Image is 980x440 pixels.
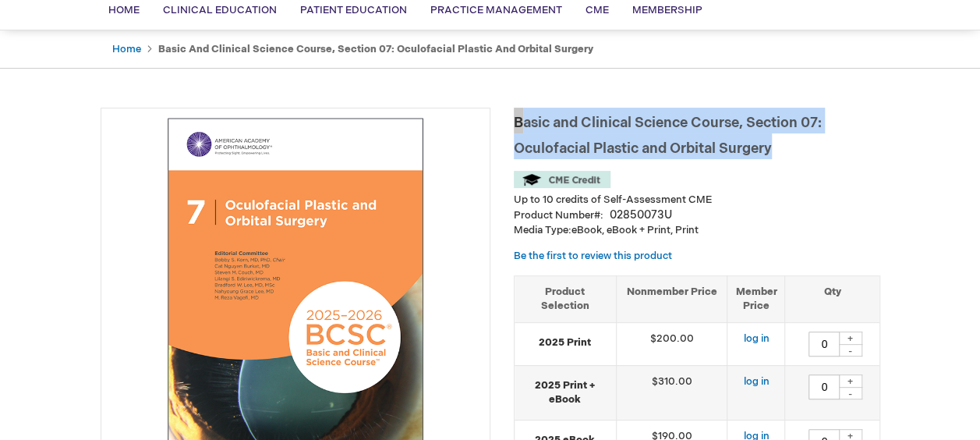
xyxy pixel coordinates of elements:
a: Be the first to review this product [514,250,672,262]
th: Member Price [727,275,785,322]
span: Home [108,4,140,16]
th: Qty [785,275,879,322]
strong: 2025 Print [522,335,608,350]
p: eBook, eBook + Print, Print [514,223,880,238]
div: - [839,387,862,399]
strong: Media Type: [514,224,571,236]
span: Patient Education [300,4,407,16]
li: Up to 10 credits of Self-Assessment CME [514,193,880,208]
span: Membership [632,4,702,16]
span: Practice Management [430,4,562,16]
span: Clinical Education [163,4,277,16]
div: + [839,332,862,345]
td: $200.00 [616,322,727,365]
span: Basic and Clinical Science Course, Section 07: Oculofacial Plastic and Orbital Surgery [514,115,822,157]
input: Qty [808,374,840,399]
th: Product Selection [515,275,617,322]
div: + [839,374,862,388]
input: Qty [808,332,840,357]
strong: Basic and Clinical Science Course, Section 07: Oculofacial Plastic and Orbital Surgery [158,43,593,55]
strong: 2025 Print + eBook [522,378,608,407]
div: 02850073U [610,208,672,223]
img: CME Credit [514,171,610,188]
a: log in [743,332,769,345]
td: $310.00 [616,365,727,420]
a: Home [112,43,141,55]
a: log in [743,375,769,388]
strong: Product Number [514,209,603,222]
div: - [839,344,862,357]
span: CME [586,4,609,16]
th: Nonmember Price [616,275,727,322]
